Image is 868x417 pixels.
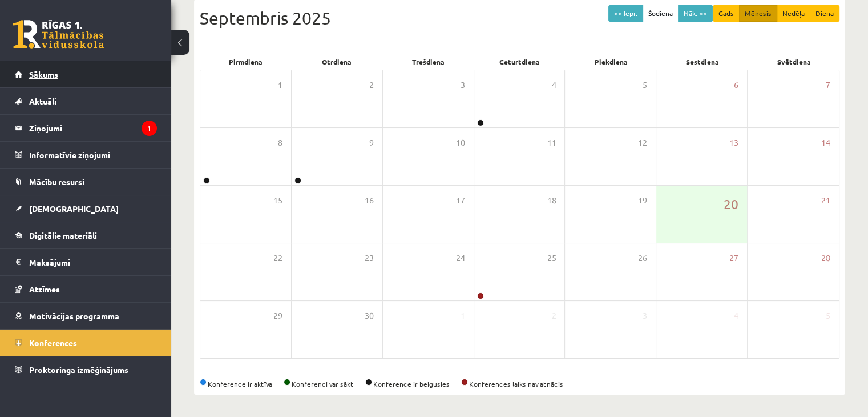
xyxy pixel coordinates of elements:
a: Informatīvie ziņojumi [15,142,157,168]
span: 14 [821,137,830,149]
span: Digitālie materiāli [29,230,97,240]
a: Digitālie materiāli [15,222,157,248]
span: 3 [643,310,647,322]
a: Atzīmes [15,276,157,302]
span: Konferences [29,338,77,348]
legend: Ziņojumi [29,115,157,141]
a: Mācību resursi [15,169,157,195]
button: Nāk. >> [678,5,713,22]
span: 2 [369,79,374,91]
span: 27 [729,252,738,264]
i: 1 [142,121,157,136]
a: Maksājumi [15,249,157,275]
div: Septembris 2025 [200,5,839,31]
span: Proktoringa izmēģinājums [29,364,128,375]
button: Šodiena [643,5,679,22]
a: Sākums [15,61,157,87]
span: 25 [547,252,556,264]
span: Aktuāli [29,96,56,106]
span: 22 [273,252,282,264]
span: 26 [638,252,647,264]
span: 4 [551,79,556,91]
button: << Iepr. [608,5,643,22]
button: Mēnesis [739,5,777,22]
span: 21 [821,194,830,207]
button: Diena [810,5,839,22]
span: 16 [365,194,374,207]
div: Sestdiena [657,54,748,70]
span: [DEMOGRAPHIC_DATA] [29,203,119,214]
a: [DEMOGRAPHIC_DATA] [15,195,157,222]
span: Mācību resursi [29,177,84,187]
div: Svētdiena [748,54,839,70]
span: 1 [278,79,282,91]
span: 9 [369,137,374,149]
span: 11 [547,137,556,149]
span: 3 [461,79,465,91]
div: Ceturtdiena [474,54,565,70]
div: Trešdiena [382,54,474,70]
span: 24 [456,252,465,264]
legend: Informatīvie ziņojumi [29,142,157,168]
span: 19 [638,194,647,207]
span: 30 [365,310,374,322]
span: 10 [456,137,465,149]
button: Nedēļa [777,5,810,22]
div: Pirmdiena [200,54,291,70]
span: 8 [278,137,282,149]
span: 20 [724,194,738,214]
legend: Maksājumi [29,249,157,275]
a: Aktuāli [15,88,157,114]
span: 1 [461,310,465,322]
div: Otrdiena [291,54,382,70]
a: Konferences [15,330,157,356]
span: 2 [551,310,556,322]
span: 4 [734,310,738,322]
button: Gads [713,5,740,22]
span: 13 [729,137,738,149]
a: Rīgas 1. Tālmācības vidusskola [13,20,104,49]
span: 12 [638,137,647,149]
a: Ziņojumi1 [15,115,157,141]
a: Motivācijas programma [15,303,157,329]
span: 18 [547,194,556,207]
span: 5 [643,79,647,91]
span: 5 [826,310,830,322]
span: 28 [821,252,830,264]
div: Piekdiena [566,54,657,70]
span: 7 [826,79,830,91]
span: 15 [273,194,282,207]
span: 6 [734,79,738,91]
a: Proktoringa izmēģinājums [15,356,157,383]
span: 29 [273,310,282,322]
span: 23 [365,252,374,264]
div: Konference ir aktīva Konferenci var sākt Konference ir beigusies Konferences laiks nav atnācis [200,379,839,389]
span: Motivācijas programma [29,311,119,321]
span: 17 [456,194,465,207]
span: Sākums [29,69,58,79]
span: Atzīmes [29,284,60,294]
